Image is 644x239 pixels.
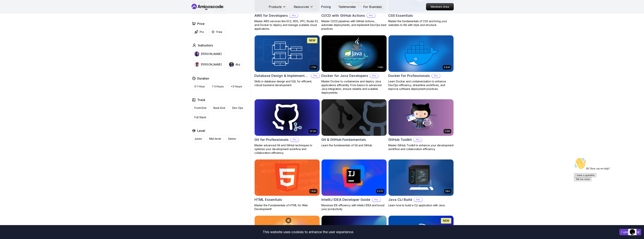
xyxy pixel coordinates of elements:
p: 28m [445,190,450,193]
h2: HTML Essentials [254,197,282,202]
h2: GitHub Toolkit [388,137,412,142]
p: Master advanced Git and GitHub techniques to optimize your development workflow and collaboration... [254,143,320,155]
p: [PERSON_NAME] [201,52,222,56]
p: Master the fundamentals of CSS and bring your websites to life with style and structure. [388,19,454,27]
a: Docker For Professionals card4.64hDocker For ProfessionalsProLearn Docker and containerization to... [388,35,454,91]
p: 1.70h [310,66,316,69]
p: 1.84h [310,190,316,193]
button: +3 Hours [228,83,245,90]
h2: Database Design & Implementation [254,73,309,78]
p: 0-1 Hour [194,85,205,88]
img: Database Design & Implementation card [255,35,320,72]
p: 5.57h [377,190,383,193]
span: Hi! How can we help? [2,11,37,14]
img: Git for Professionals card [255,99,320,136]
h2: Docker For Professionals [388,73,430,78]
a: For Business [363,5,382,9]
a: Git for Professionals card10.13hGit for ProfessionalsProMaster advanced Git and GitHub techniques... [254,99,320,155]
button: Resources [294,5,313,12]
button: Accept cookies [619,229,641,235]
button: Front End [192,104,209,112]
p: Front End [194,106,206,110]
p: Free [216,30,222,34]
p: Pro [432,74,440,78]
h2: Track [197,98,205,102]
a: Java CLI Build card28mJava CLI BuildProLearn how to build a CLI application with Java. [388,159,454,207]
h2: Java CLI Build [388,197,412,202]
p: Master GitHub Toolkit to enhance your development workflow and collaboration efficiency. [388,143,454,151]
a: Pricing [321,5,331,9]
img: :wave: [2,2,14,14]
p: Pro [290,14,298,17]
a: GitHub Toolkit card2.10hGitHub ToolkitProMaster GitHub Toolkit to enhance your development workfl... [388,99,454,151]
button: Senior [226,135,239,142]
div: 👋Hi! How can we help?I have a questionTell me more [2,2,69,25]
img: instructor img [194,62,199,67]
a: Git & GitHub Fundamentals cardGit & GitHub FundamentalsLearn the fundamentals of Git and GitHub. [321,99,387,147]
h2: Docker for Java Developers [321,73,368,78]
p: 4.64h [444,66,450,69]
a: Database Design & Implementation card1.70hNEWDatabase Design & ImplementationProSkills in databas... [254,35,320,87]
p: Maximize IDE efficiency with IntelliJ IDEA and boost your productivity. [321,203,387,211]
p: Skills in database design and SQL for efficient, robust backend development [254,80,320,87]
button: instructor img[PERSON_NAME] [192,60,224,69]
img: IntelliJ IDEA Developer Guide card [322,159,387,196]
img: Docker For Professionals card [388,35,454,72]
p: Pro [200,30,204,34]
a: Testimonials [338,5,356,9]
img: Git & GitHub Fundamentals card [322,99,387,136]
p: Master Docker to containerize and deploy Java applications efficiently. From basics to advanced J... [321,80,387,95]
p: Learn Docker and containerization to enhance DevOps efficiency, streamline workflows, and improve... [388,80,454,91]
p: Abz [235,63,240,66]
h2: Git & GitHub Fundamentals [321,137,366,142]
h2: CI/CD with GitHub Actions [321,13,365,18]
h2: Git for Professionals [254,137,289,142]
p: Mid-level [209,137,221,141]
p: Learn how to build a CLI application with Java. [388,203,454,207]
p: Pro [311,74,319,78]
button: Tell me more [2,21,19,25]
p: Pro [291,138,299,142]
p: [PERSON_NAME] [201,63,222,66]
button: I have a question [2,17,24,21]
p: NEW [443,219,449,223]
img: instructor img [229,62,234,67]
p: Junior [194,137,202,141]
h2: AWS for Developers [254,13,288,18]
button: instructor img[PERSON_NAME] [192,50,224,58]
p: Products [269,5,282,9]
p: 1-3 Hours [212,85,224,88]
p: Learn the fundamentals of Git and GitHub. [321,143,387,147]
img: GitHub Toolkit card [387,98,455,137]
a: Docker for Java Developers card1.45hDocker for Java DevelopersProMaster Docker to containerize an... [321,35,387,95]
h2: Price [197,21,205,26]
img: Java CLI Build card [388,159,454,196]
img: instructor img [194,52,199,56]
button: Products [269,5,286,12]
button: Pro [192,28,206,36]
p: Back End [213,106,225,110]
p: Pro [414,198,422,202]
div: This website uses cookies to enhance the user experience. [3,228,614,236]
iframe: chat widget [628,224,640,235]
button: Mid-level [207,135,223,142]
button: Full Stack [192,114,209,121]
h2: IntelliJ IDEA Developer Guide [321,197,370,202]
p: Pro [372,198,380,202]
p: Pro [367,14,375,17]
button: Back End [211,104,228,112]
h2: Level [197,128,205,133]
button: 1-3 Hours [210,83,226,90]
p: NEW [309,39,315,42]
button: 0-1 Hour [192,83,207,90]
p: Full Stack [194,115,206,119]
button: Dev Ops [230,104,246,112]
p: 10.13h [310,130,316,133]
p: 1.45h [378,66,383,69]
a: Members Area [426,3,454,10]
p: Resources [294,5,309,9]
p: Master the Fundamentals of HTML for Web Development! [254,203,320,211]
